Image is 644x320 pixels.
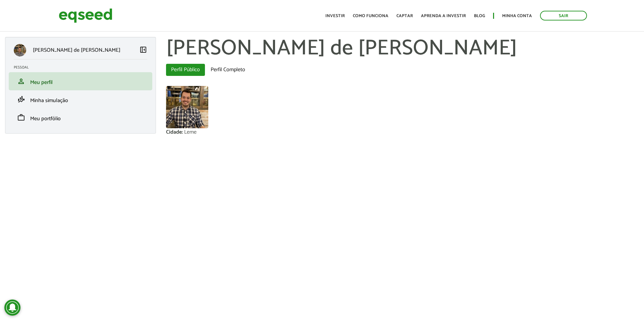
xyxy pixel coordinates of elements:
[9,108,152,127] li: Meu portfólio
[166,37,639,60] h1: [PERSON_NAME] de [PERSON_NAME]
[325,14,345,18] a: Investir
[14,65,152,70] h2: Pessoal
[17,113,25,122] span: work
[421,14,466,18] a: Aprenda a investir
[17,77,25,85] span: person
[182,128,183,137] span: :
[139,46,147,54] span: left_panel_close
[474,14,485,18] a: Blog
[59,7,112,25] img: EqSeed
[166,130,184,135] div: Cidade
[30,114,61,123] span: Meu portfólio
[396,14,413,18] a: Captar
[166,86,208,128] img: Foto de Milton Gutzlaff de Julio
[166,64,205,76] a: Perfil Público
[502,14,532,18] a: Minha conta
[33,47,120,53] p: [PERSON_NAME] de [PERSON_NAME]
[14,77,147,85] a: personMeu perfil
[14,113,147,122] a: workMeu portfólio
[184,130,197,135] div: Leme
[30,96,68,105] span: Minha simulação
[139,46,147,55] a: Colapsar menu
[206,64,250,76] a: Perfil Completo
[9,90,152,108] li: Minha simulação
[17,95,25,103] span: finance_mode
[14,95,147,103] a: finance_modeMinha simulação
[9,72,152,90] li: Meu perfil
[30,78,53,87] span: Meu perfil
[353,14,388,18] a: Como funciona
[540,11,587,20] a: Sair
[166,86,208,128] a: Ver perfil do usuário.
